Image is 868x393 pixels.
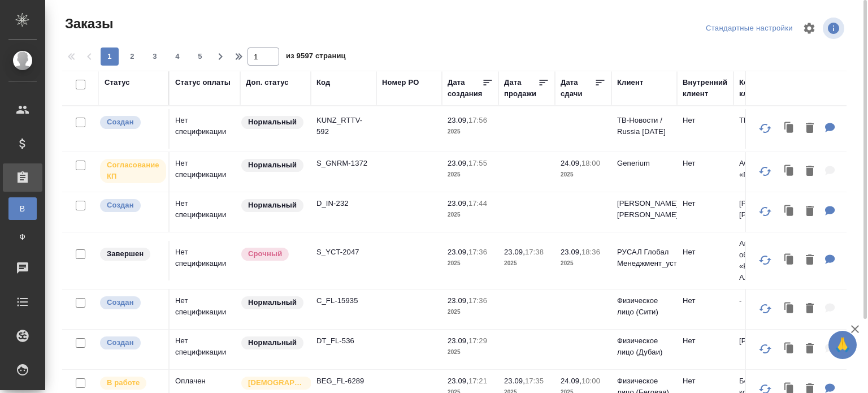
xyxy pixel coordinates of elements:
p: 17:21 [468,377,487,385]
button: Клонировать [779,338,800,361]
p: Срочный [248,248,282,260]
p: Физическое лицо (Дубаи) [617,335,671,358]
p: [PERSON_NAME] [739,335,793,347]
div: Выставляется автоматически для первых 3 заказов нового контактного лица. Особое внимание [240,375,305,391]
button: 🙏 [828,331,857,359]
p: 17:55 [468,159,487,167]
p: Нормальный [248,337,297,348]
p: 18:00 [581,159,600,167]
p: Создан [107,297,134,308]
p: Нет [683,335,728,347]
p: 17:36 [468,296,487,305]
span: 3 [146,51,164,62]
button: Обновить [752,247,779,274]
p: - [739,295,793,306]
div: Статус [105,77,130,88]
td: Нет спецификации [170,330,240,369]
p: KUNZ_RTTV-592 [316,115,371,137]
button: Клонировать [779,117,800,140]
button: Удалить [800,249,819,272]
button: Удалить [800,297,819,321]
div: Номер PO [382,77,419,88]
p: [DEMOGRAPHIC_DATA] [248,377,305,388]
p: АО «ГЕНЕРИУМ» [739,158,793,180]
div: Внутренний клиент [683,77,728,100]
p: Нормальный [248,116,297,128]
span: В [14,203,31,214]
p: Нет [683,247,728,258]
button: Клонировать [779,249,800,272]
td: Нет спецификации [170,152,240,192]
div: Дата продажи [504,77,538,100]
p: [PERSON_NAME] [PERSON_NAME] [739,198,793,221]
p: 2025 [561,169,606,180]
div: Выставляет ПМ после принятия заказа от КМа [99,375,163,391]
div: Выставляется автоматически при создании заказа [99,335,163,351]
div: Выставляется автоматически при создании заказа [99,198,163,213]
td: Нет спецификации [170,109,240,149]
td: Нет спецификации [170,192,240,232]
span: Посмотреть информацию [823,18,847,39]
span: 2 [123,51,141,62]
p: Нет [683,295,728,306]
div: Статус по умолчанию для стандартных заказов [240,335,305,351]
div: Выставляется автоматически при создании заказа [99,115,163,130]
p: 23.09, [561,248,581,256]
p: Нет [683,375,728,387]
button: Обновить [752,335,779,362]
span: из 9597 страниц [286,49,346,66]
div: Клиент [617,77,643,88]
button: Обновить [752,295,779,322]
button: Удалить [800,160,819,183]
div: Дата сдачи [561,77,594,100]
p: 23.09, [448,336,468,345]
p: C_FL-15935 [316,295,371,306]
p: Согласование КП [107,159,159,182]
span: Настроить таблицу [796,15,823,42]
p: 23.09, [448,199,468,208]
span: Заказы [62,15,113,33]
p: S_YCT-2047 [316,247,371,258]
p: Generium [617,158,671,169]
p: 23.09, [448,296,468,305]
p: Нет [683,198,728,209]
p: D_IN-232 [316,198,371,209]
button: Удалить [800,117,819,140]
p: BEG_FL-6289 [316,375,371,387]
p: Нормальный [248,200,297,211]
p: 2025 [448,209,493,221]
p: 2025 [448,347,493,358]
button: 3 [146,47,164,66]
p: ТВ-Новости [739,115,793,126]
button: 4 [168,47,186,66]
p: 2025 [448,169,493,180]
p: Создан [107,200,134,211]
button: Обновить [752,198,779,225]
a: Ф [8,226,37,248]
p: 2025 [448,258,493,269]
button: Клонировать [779,160,800,183]
p: Нормальный [248,297,297,308]
button: Удалить [800,338,819,361]
p: 2025 [448,126,493,137]
button: Клонировать [779,200,800,223]
p: 17:44 [468,199,487,208]
p: 24.09, [561,159,581,167]
div: Статус по умолчанию для стандартных заказов [240,295,305,310]
p: 2025 [561,258,606,269]
p: 18:36 [581,248,600,256]
div: Выставляет КМ при направлении счета или после выполнения всех работ/сдачи заказа клиенту. Окончат... [99,247,163,262]
div: Статус по умолчанию для стандартных заказов [240,198,305,213]
p: РУСАЛ Глобал Менеджмент_уст [617,247,671,269]
p: 23.09, [504,248,525,256]
p: [PERSON_NAME] [PERSON_NAME] [617,198,671,221]
p: Нет [683,158,728,169]
p: 17:38 [525,248,544,256]
button: Удалить [800,200,819,223]
p: Создан [107,337,134,348]
p: 23.09, [448,377,468,385]
div: Дата создания [448,77,482,100]
p: 23.09, [504,377,525,385]
div: Выставляется автоматически при создании заказа [99,295,163,310]
p: 23.09, [448,116,468,124]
